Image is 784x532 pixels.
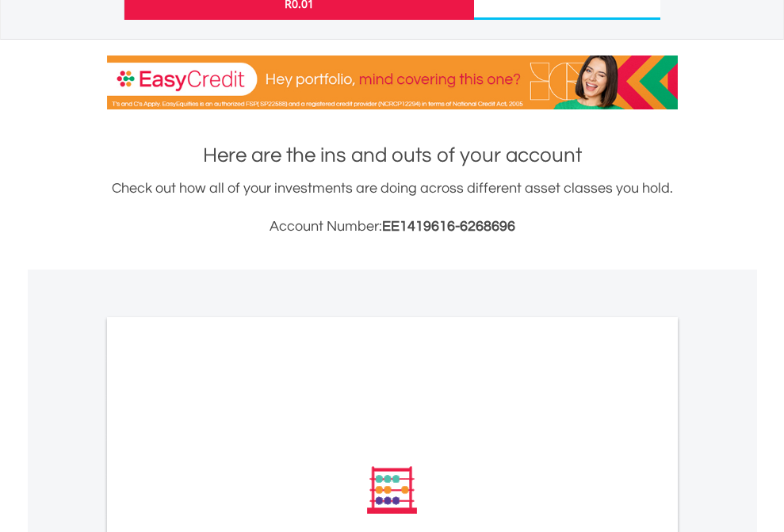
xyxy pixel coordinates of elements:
[382,219,515,234] span: EE1419616-6268696
[107,216,678,238] h3: Account Number:
[107,141,678,170] h1: Here are the ins and outs of your account
[107,55,678,109] img: EasyCredit Promotion Banner
[107,178,678,238] div: Check out how all of your investments are doing across different asset classes you hold.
